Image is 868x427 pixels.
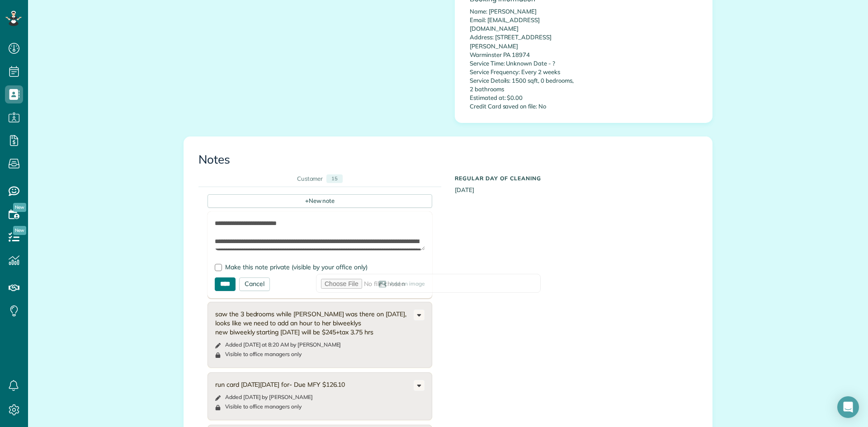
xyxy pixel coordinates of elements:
div: Customer [297,174,323,183]
span: New [13,226,26,235]
time: Added [DATE] at 8:20 AM by [PERSON_NAME] [225,341,341,348]
div: New note [208,194,432,208]
div: Visible to office managers only [225,403,302,410]
div: [DATE] [448,171,704,194]
div: 15 [326,174,343,183]
span: + [305,197,309,205]
time: Added [DATE] by [PERSON_NAME] [225,394,313,400]
div: run card [DATE][DATE] for- Due MFY $126.10 [215,380,414,389]
div: Visible to office managers only [225,351,302,358]
h5: Regular day of cleaning [455,175,698,181]
span: Make this note private (visible by your office only) [225,263,368,271]
div: Cancel [239,277,270,291]
div: Open Intercom Messenger [837,396,859,418]
div: saw the 3 bedrooms while [PERSON_NAME] was there on [DATE], looks like we need to add an hour to ... [215,310,414,337]
p: Name: [PERSON_NAME] Email: [EMAIL_ADDRESS][DOMAIN_NAME] Address: [STREET_ADDRESS][PERSON_NAME] Wa... [470,7,577,111]
h3: Notes [198,153,698,166]
span: New [13,203,26,212]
